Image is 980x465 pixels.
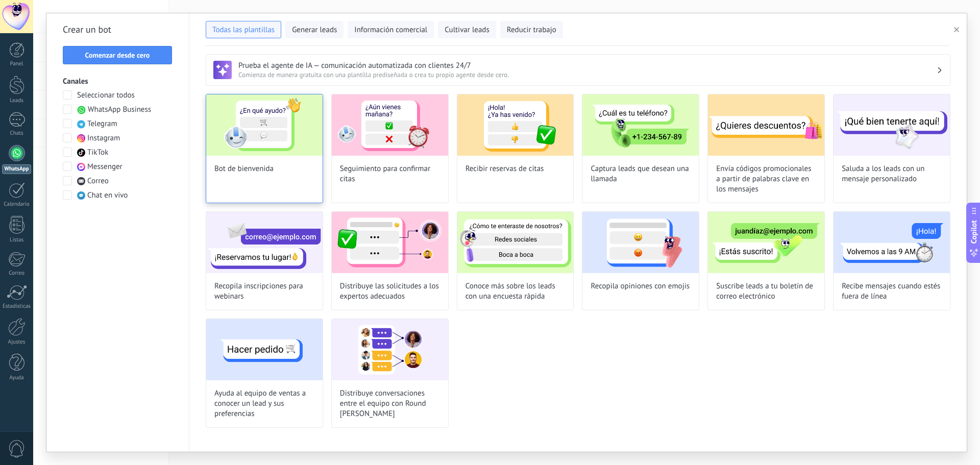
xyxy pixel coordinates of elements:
span: Captura leads que desean una llamada [591,164,691,184]
div: Chats [2,130,32,137]
span: Ayuda al equipo de ventas a conocer un lead y sus preferencias [214,388,314,419]
button: Reducir trabajo [500,21,563,38]
div: Ajustes [2,339,32,346]
button: Cultivar leads [438,21,496,38]
span: Copilot [969,220,979,243]
h3: Canales [63,77,173,86]
img: Distribuye las solicitudes a los expertos adecuados [332,212,448,273]
span: Recopila inscripciones para webinars [214,281,314,302]
h2: Crear un bot [63,21,173,38]
span: Cultivar leads [445,25,489,35]
span: Seguimiento para confirmar citas [340,164,440,184]
img: Recopila inscripciones para webinars [206,212,323,273]
span: Saluda a los leads con un mensaje personalizado [842,164,942,184]
span: Comienza de manera gratuita con una plantilla prediseñada o crea tu propio agente desde cero. [238,70,937,79]
div: Correo [2,270,32,277]
button: Información comercial [348,21,434,38]
span: Generar leads [292,25,337,35]
span: Suscribe leads a tu boletín de correo electrónico [716,281,816,302]
img: Conoce más sobre los leads con una encuesta rápida [457,212,574,273]
div: Listas [2,237,32,243]
img: Captura leads que desean una llamada [582,94,699,156]
span: TikTok [87,148,108,158]
span: Envía códigos promocionales a partir de palabras clave en los mensajes [716,164,816,194]
img: Envía códigos promocionales a partir de palabras clave en los mensajes [708,94,824,156]
button: Comenzar desde cero [63,46,172,64]
span: Recopila opiniones con emojis [591,281,690,291]
span: Recibir reservas de citas [465,164,544,174]
span: Reducir trabajo [507,25,556,35]
img: Seguimiento para confirmar citas [332,94,448,156]
img: Ayuda al equipo de ventas a conocer un lead y sus preferencias [206,319,323,380]
span: Comenzar desde cero [85,52,150,59]
img: Bot de bienvenida [206,94,323,156]
div: Leads [2,97,32,104]
div: Estadísticas [2,303,32,310]
div: Panel [2,61,32,67]
span: Todas las plantillas [212,25,275,35]
span: WhatsApp Business [88,105,151,115]
div: Ayuda [2,375,32,381]
span: Seleccionar todos [77,90,135,101]
span: Instagram [87,133,120,143]
div: Calendario [2,201,32,208]
img: Suscribe leads a tu boletín de correo electrónico [708,212,824,273]
button: Todas las plantillas [206,21,281,38]
h3: Prueba el agente de IA — comunicación automatizada con clientes 24/7 [238,61,937,70]
span: Recibe mensajes cuando estés fuera de línea [842,281,942,302]
span: Distribuye conversaciones entre el equipo con Round [PERSON_NAME] [340,388,440,419]
img: Distribuye conversaciones entre el equipo con Round Robin [332,319,448,380]
span: Chat en vivo [87,190,128,201]
button: Generar leads [285,21,344,38]
img: Recopila opiniones con emojis [582,212,699,273]
span: Bot de bienvenida [214,164,274,174]
span: Distribuye las solicitudes a los expertos adecuados [340,281,440,302]
span: Información comercial [354,25,427,35]
span: Messenger [87,162,122,172]
img: Saluda a los leads con un mensaje personalizado [834,94,950,156]
span: Conoce más sobre los leads con una encuesta rápida [465,281,566,302]
img: Recibe mensajes cuando estés fuera de línea [834,212,950,273]
img: Recibir reservas de citas [457,94,574,156]
span: Telegram [87,119,117,129]
span: Correo [87,176,109,186]
div: WhatsApp [2,164,31,174]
